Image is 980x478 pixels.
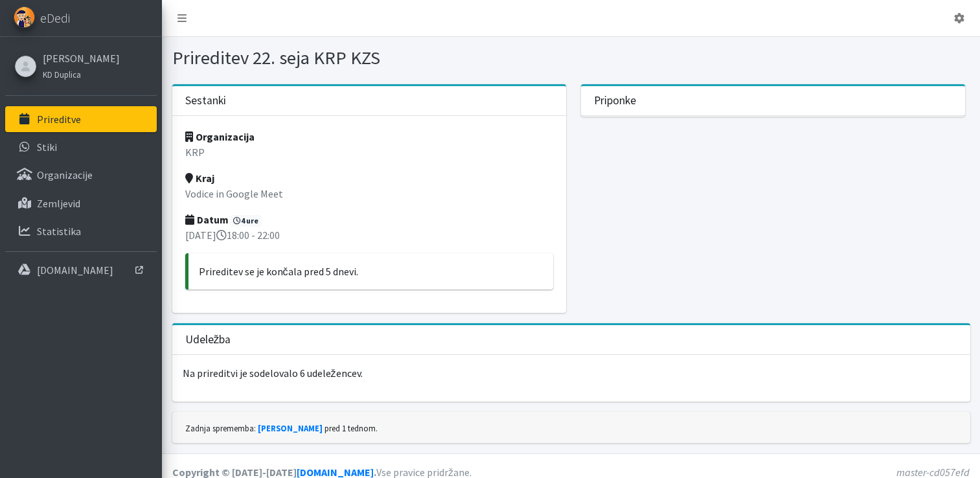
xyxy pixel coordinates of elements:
a: Statistika [5,218,157,244]
p: Statistika [37,225,81,238]
h3: Udeležba [185,333,231,347]
strong: Kraj [185,172,214,185]
strong: Organizacija [185,130,255,143]
a: [DOMAIN_NAME] [5,257,157,283]
p: Prireditev se je končala pred 5 dnevi. [199,264,543,279]
a: Zemljevid [5,190,157,216]
p: Stiki [37,141,57,154]
h3: Priponke [594,94,636,108]
p: [DATE] 18:00 - 22:00 [185,227,554,243]
a: Organizacije [5,162,157,188]
a: Stiki [5,134,157,160]
a: [PERSON_NAME] [258,423,323,433]
h1: Prireditev 22. seja KRP KZS [172,47,567,69]
p: Vodice in Google Meet [185,186,554,201]
small: KD Duplica [43,69,81,80]
img: eDedi [14,6,35,28]
a: Prireditve [5,106,157,132]
p: Prireditve [37,113,81,126]
span: eDedi [40,8,70,28]
p: KRP [185,144,554,160]
span: 4 ure [231,215,262,227]
small: Zadnja sprememba: pred 1 tednom. [185,423,378,433]
a: [PERSON_NAME] [43,51,120,66]
p: [DOMAIN_NAME] [37,264,113,277]
p: Zemljevid [37,197,80,210]
p: Na prireditvi je sodelovalo 6 udeležencev. [172,355,970,391]
h3: Sestanki [185,94,226,108]
a: KD Duplica [43,66,120,82]
p: Organizacije [37,168,93,181]
strong: Datum [185,213,229,226]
